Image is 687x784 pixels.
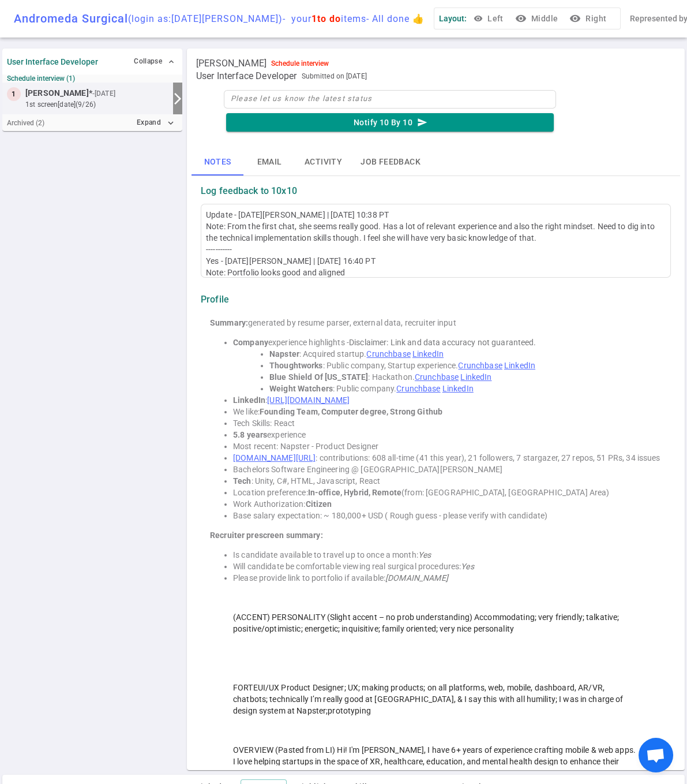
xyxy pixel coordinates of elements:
strong: 5.8 years [233,430,267,439]
i: expand_more [166,118,176,128]
strong: Thoughtworks [269,361,323,370]
span: [PERSON_NAME] [196,58,266,69]
span: Disclaimer: Link and data accuracy not guaranteed. [349,338,536,347]
a: [DOMAIN_NAME][URL] [233,453,316,462]
span: (login as: [DATE][PERSON_NAME] ) [128,13,283,24]
i: visibility [515,13,527,24]
a: Crunchbase [396,384,440,393]
button: Notify 10 By 10send [226,113,554,132]
div: 1 [7,87,21,101]
li: : Hackathon. [269,371,662,383]
a: LinkedIn [460,372,491,382]
em: Yes [461,562,474,571]
li: Will candidate be comfortable viewing real surgical procedures: [233,561,662,572]
li: : contributions: 608 all-time (41 this year), 21 followers, 7 stargazer, 27 repos, 51 PRs, 34 issues [233,452,662,464]
li: experience [233,429,662,440]
li: : Unity, C#, HTML, Javascript, React [233,475,662,487]
li: : Public company. [269,383,662,394]
div: Andromeda Surgical [14,12,425,25]
li: experience highlights - [233,337,662,348]
button: Email [243,148,295,176]
i: visibility [569,13,581,24]
span: 1 to do [311,13,341,24]
li: Work Authorization: [233,498,662,510]
div: basic tabs example [192,148,680,176]
div: Schedule interview [271,59,329,68]
strong: Citizen [306,499,332,509]
em: [DOMAIN_NAME] [385,573,448,583]
li: : [233,394,662,406]
strong: Founding Team, Computer degree, Strong Github [260,407,442,416]
span: visibility [474,14,483,23]
a: Crunchbase [458,361,502,370]
li: Please provide link to portfolio if available: [233,572,662,584]
span: - your items - All done 👍 [283,13,425,24]
strong: Log feedback to 10x10 [201,185,297,197]
strong: Blue Shield Of [US_STATE] [269,372,368,382]
button: Activity [295,148,351,176]
li: Tech Skills: React [233,417,662,429]
li: Base salary expectation: ~ 180,000+ USD ( Rough guess - please verify with candidate) [233,510,662,521]
li: We like: [233,406,662,417]
strong: Weight Watchers [269,384,333,393]
span: [PERSON_NAME] [25,87,89,99]
div: Update - [DATE][PERSON_NAME] | [DATE] 10:38 PT Note: From the first chat, she seems really good. ... [206,209,666,278]
li: Bachelors Software Engineering @ [GEOGRAPHIC_DATA][PERSON_NAME] [233,464,662,475]
strong: Napster [269,349,299,359]
li: : Public company, Startup experience. [269,360,662,371]
li: Most recent: Napster - Product Designer [233,440,662,452]
div: generated by resume parser, external data, recruiter input [210,317,662,328]
strong: User Interface Developer [7,57,98,66]
button: Left [471,8,508,29]
em: Yes [418,550,431,559]
i: arrow_forward_ios [171,92,185,106]
a: [URL][DOMAIN_NAME] [267,395,350,405]
div: Open chat [639,738,673,772]
strong: Profile [201,294,229,305]
strong: Company [233,338,268,347]
strong: LinkedIn [233,395,265,405]
button: visibilityRight [567,8,611,29]
small: - [DATE] [92,88,115,99]
button: Notes [192,148,243,176]
small: Schedule interview (1) [7,74,178,83]
a: Crunchbase [415,372,459,382]
a: LinkedIn [442,384,474,393]
span: expand_less [167,57,176,66]
span: User Interface Developer [196,70,297,82]
small: 1st Screen [DATE] (9/26) [25,99,168,110]
strong: Recruiter prescreen summary: [210,531,323,540]
i: send [417,117,427,128]
button: Expandexpand_more [134,114,178,131]
li: Location preference: (from: [GEOGRAPHIC_DATA], [GEOGRAPHIC_DATA] Area) [233,487,662,498]
button: Collapse [131,53,178,70]
small: Archived ( 2 ) [7,119,44,127]
strong: Tech [233,476,251,486]
span: Submitted on [DATE] [302,70,367,82]
a: LinkedIn [412,349,444,359]
strong: Summary: [210,318,248,327]
button: Job feedback [351,148,430,176]
li: Is candidate available to travel up to once a month: [233,549,662,561]
span: Layout: [439,14,467,23]
a: LinkedIn [504,361,535,370]
a: Crunchbase [366,349,410,359]
li: : Acquired startup. [269,348,662,360]
strong: In-office, Hybrid, Remote [308,488,401,497]
span: (ACCENT) PERSONALITY (Slight accent – no prob understanding) Accommodating; very friendly; talkat... [233,613,621,633]
button: visibilityMiddle [513,8,562,29]
span: FORTEUI/UX Product Designer; UX; making products; on all platforms, web, mobile, dashboard, AR/VR... [233,683,625,715]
